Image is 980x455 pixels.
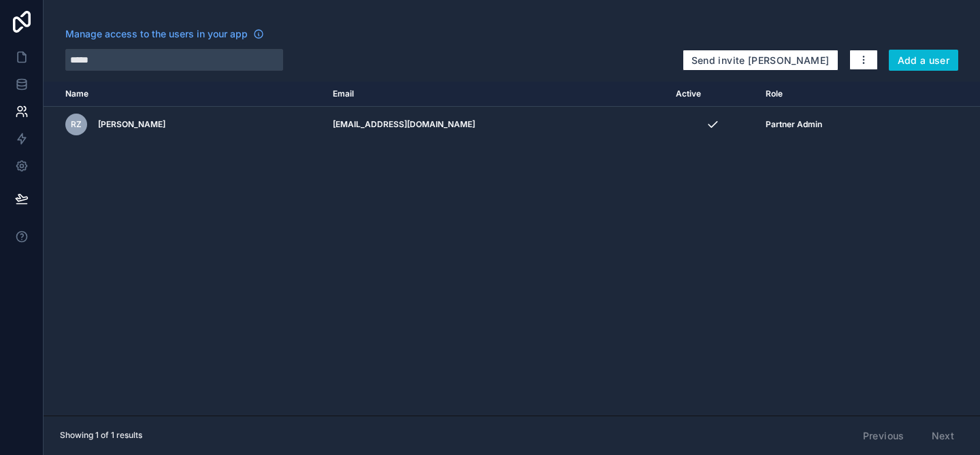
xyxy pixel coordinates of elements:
[325,82,668,107] th: Email
[65,27,264,41] a: Manage access to the users in your app
[44,82,980,416] div: scrollable content
[65,27,248,41] span: Manage access to the users in your app
[98,119,165,130] span: [PERSON_NAME]
[766,119,822,130] span: Partner Admin
[668,82,757,107] th: Active
[889,50,959,71] button: Add a user
[60,430,142,441] span: Showing 1 of 1 results
[71,119,82,130] span: RZ
[683,50,838,71] button: Send invite [PERSON_NAME]
[325,107,668,143] td: [EMAIL_ADDRESS][DOMAIN_NAME]
[757,82,915,107] th: Role
[44,82,325,107] th: Name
